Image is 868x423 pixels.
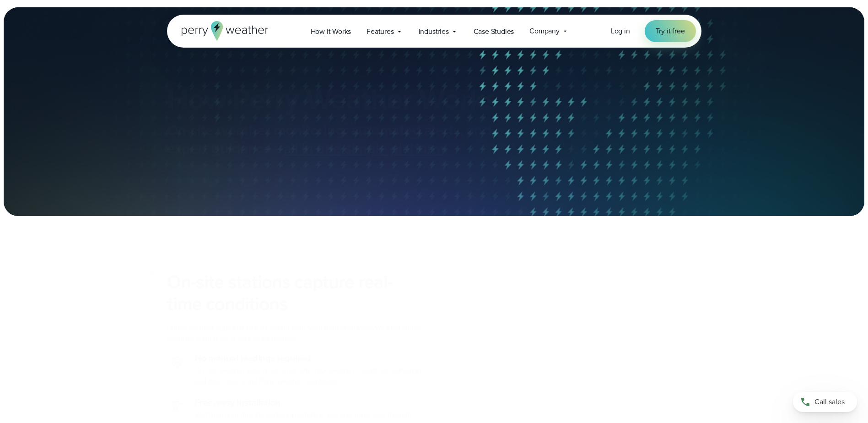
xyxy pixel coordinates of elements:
[419,26,449,37] span: Industries
[611,26,630,37] a: Log in
[311,26,351,37] span: How it Works
[814,396,845,407] span: Call sales
[611,26,630,36] span: Log in
[529,26,560,37] span: Company
[645,20,696,42] a: Try it free
[793,392,857,412] a: Call sales
[474,26,514,37] span: Case Studies
[303,22,359,41] a: How it Works
[367,26,394,37] span: Features
[466,22,522,41] a: Case Studies
[656,26,685,37] span: Try it free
